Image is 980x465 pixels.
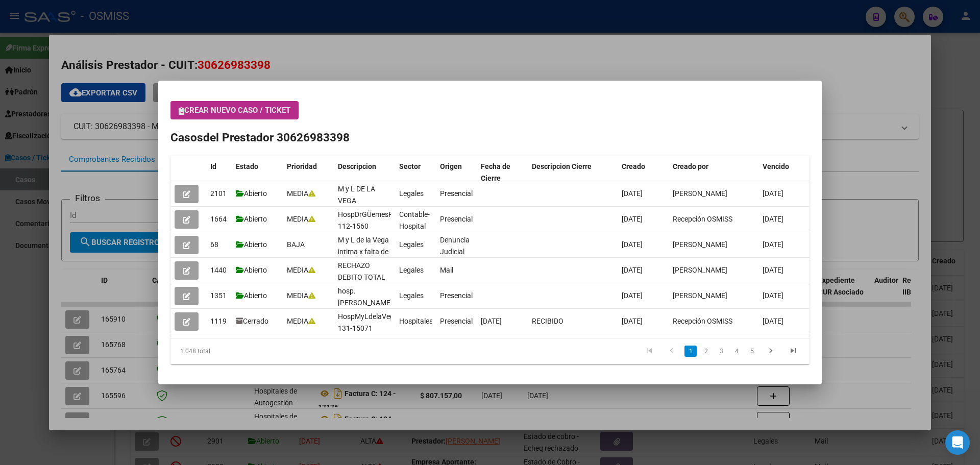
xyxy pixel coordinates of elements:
a: go to next page [761,346,780,357]
span: Presencial [440,215,473,223]
span: Creado por [673,162,708,170]
span: Contable-Hospital [399,210,430,230]
li: page 1 [683,342,698,360]
span: 2101 [210,189,227,198]
span: MEDIA [287,317,315,325]
span: Legales [399,291,424,300]
span: [DATE] [763,266,783,274]
a: 5 [746,346,758,357]
span: RECIBIDO [532,317,563,325]
datatable-header-cell: Estado [232,156,283,189]
span: Abierto [236,291,267,300]
span: del Prestador 30626983398 [203,131,350,144]
span: Abierto [236,189,267,198]
span: Fecha de Cierre [481,162,510,182]
a: 2 [700,346,712,357]
span: [DATE] [622,240,643,249]
span: [DATE] [622,317,643,325]
datatable-header-cell: Descripcion Cierre [528,156,618,189]
a: go to last page [783,346,803,357]
span: [DATE] [763,189,783,198]
span: [DATE] [622,291,643,300]
span: [DATE] [481,317,502,325]
span: Presencial [440,291,473,300]
span: MEDIA [287,266,315,274]
span: Descripcion [338,162,376,170]
datatable-header-cell: Vencido [758,156,810,189]
span: BAJA [287,240,305,249]
span: [DATE] [763,317,783,325]
li: page 5 [744,342,759,360]
span: Recepción OSMISS [673,215,732,223]
datatable-header-cell: Creado [618,156,669,189]
datatable-header-cell: Origen [436,156,477,189]
datatable-header-cell: Sector [395,156,436,189]
span: 1440 [210,266,227,274]
datatable-header-cell: Creado por [669,156,758,189]
a: go to first page [640,346,659,357]
li: page 4 [729,342,744,360]
span: [DATE] [622,189,643,198]
span: Presencial [440,189,473,198]
span: Legales [399,240,424,249]
span: Recepción OSMISS [673,317,732,325]
div: Open Intercom Messenger [945,430,970,455]
li: page 2 [698,342,714,360]
span: [DATE] [763,291,783,300]
span: MEDIA [287,189,315,198]
span: [DATE] [763,215,783,223]
a: 3 [715,346,727,357]
span: [PERSON_NAME] [673,240,727,249]
span: Creado [622,162,645,170]
span: [PERSON_NAME] [673,291,727,300]
span: Denuncia Judicial [440,236,470,256]
span: Hospitales [399,317,433,325]
span: Sector [399,162,421,170]
span: Abierto [236,215,267,223]
a: go to previous page [662,346,681,357]
span: Legales [399,266,424,274]
a: 4 [730,346,743,357]
span: Vencido [763,162,789,170]
span: Id [210,162,216,170]
span: 68 [210,240,218,249]
span: Legales [399,189,424,198]
span: Abierto [236,240,267,249]
span: Estado [236,162,258,170]
span: Prioridad [287,162,317,170]
span: [DATE] [622,266,643,274]
div: 1.048 total [170,338,297,364]
span: hosp. [PERSON_NAME] [338,287,393,307]
span: 1351 [210,291,227,300]
button: Crear nuevo caso / ticket [170,101,299,119]
span: MEDIA [287,215,315,223]
span: 1119 [210,317,227,325]
span: [PERSON_NAME] [673,189,727,198]
h2: Casos [170,129,810,146]
li: page 3 [714,342,729,360]
span: HospDrGÜemesRec 112-1560 [338,210,400,230]
span: 1664 [210,215,227,223]
span: Crear nuevo caso / ticket [179,106,290,115]
span: M y L DE LA VEGA [338,185,375,205]
span: Abierto [236,266,267,274]
span: [DATE] [622,215,643,223]
span: RECHAZO DEBITO TOTAL DE AFILIACIONES, INFORMA RECLAMO LEGALES. [338,261,386,339]
span: Origen [440,162,462,170]
span: Cerrado [236,317,268,325]
span: MEDIA [287,291,315,300]
datatable-header-cell: Fecha de Cierre [477,156,528,189]
a: 1 [684,346,697,357]
datatable-header-cell: Descripcion [334,156,395,189]
datatable-header-cell: Id [206,156,232,189]
datatable-header-cell: Prioridad [283,156,334,189]
span: M y L de la Vega intima x falta de pago [338,236,389,267]
span: Mail [440,266,453,274]
span: Descripcion Cierre [532,162,592,170]
span: Presencial [440,317,473,325]
span: [PERSON_NAME] [673,266,727,274]
span: [DATE] [763,240,783,249]
span: HospMyLdelaVegaFact 131-15071 [338,312,412,332]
